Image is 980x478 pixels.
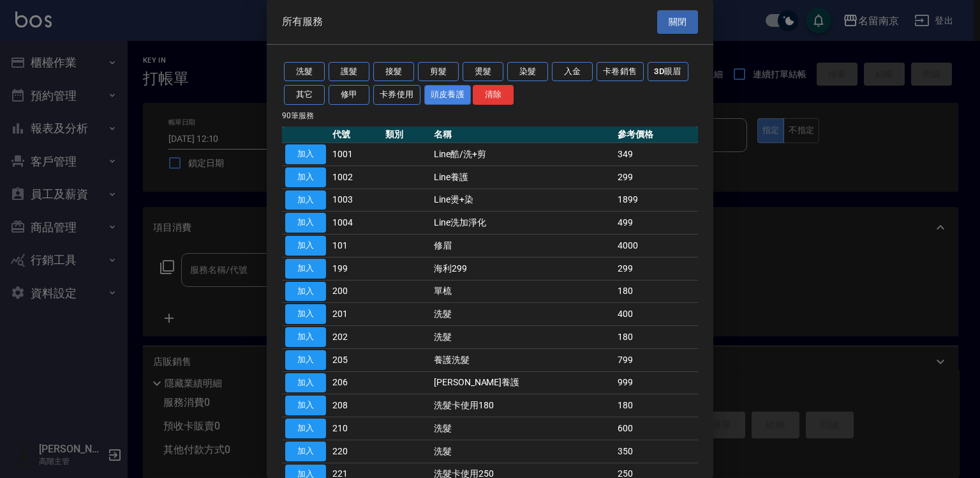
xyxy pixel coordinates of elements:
td: 202 [329,326,382,349]
td: 499 [614,212,698,235]
td: 180 [614,280,698,303]
button: 卡券使用 [373,85,420,105]
td: 400 [614,303,698,326]
button: 頭皮養護 [424,85,471,105]
td: 210 [329,417,382,440]
td: 101 [329,235,382,258]
td: 299 [614,166,698,189]
button: 加入 [285,373,326,393]
td: 1002 [329,166,382,189]
button: 燙髮 [463,62,503,82]
button: 加入 [285,442,326,461]
td: Line酷/洗+剪 [431,143,614,166]
button: 其它 [284,85,325,105]
button: 加入 [285,259,326,279]
button: 加入 [285,236,326,256]
button: 加入 [285,396,326,415]
th: 參考價格 [614,127,698,143]
button: 洗髮 [284,62,325,82]
td: 洗髮 [431,440,614,463]
td: 999 [614,371,698,394]
td: 1899 [614,189,698,212]
td: 220 [329,440,382,463]
button: 接髮 [373,62,414,82]
td: Line燙+染 [431,189,614,212]
td: 206 [329,371,382,394]
button: 關閉 [657,10,698,34]
button: 加入 [285,167,326,187]
button: 加入 [285,327,326,347]
td: 單梳 [431,280,614,303]
td: 200 [329,280,382,303]
td: 600 [614,417,698,440]
th: 代號 [329,127,382,143]
button: 加入 [285,350,326,370]
td: 299 [614,257,698,280]
td: 修眉 [431,235,614,258]
td: 海利299 [431,257,614,280]
td: 199 [329,257,382,280]
button: 修甲 [329,85,369,105]
button: 加入 [285,213,326,233]
button: 染髮 [507,62,548,82]
th: 名稱 [431,127,614,143]
td: 洗髮卡使用180 [431,394,614,417]
td: 349 [614,143,698,166]
button: 剪髮 [418,62,459,82]
td: 180 [614,394,698,417]
td: 205 [329,348,382,371]
th: 類別 [382,127,431,143]
td: 4000 [614,235,698,258]
button: 清除 [473,85,514,105]
button: 加入 [285,282,326,302]
td: 洗髮 [431,326,614,349]
td: Line洗加淨化 [431,212,614,235]
td: Line養護 [431,166,614,189]
td: 1003 [329,189,382,212]
td: 180 [614,326,698,349]
button: 加入 [285,144,326,164]
button: 護髮 [329,62,369,82]
button: 加入 [285,190,326,210]
button: 3D眼眉 [648,62,688,82]
button: 入金 [552,62,593,82]
td: 養護洗髮 [431,348,614,371]
td: 洗髮 [431,417,614,440]
td: 1004 [329,212,382,235]
p: 90 筆服務 [282,110,698,121]
td: [PERSON_NAME]養護 [431,371,614,394]
button: 加入 [285,304,326,324]
td: 350 [614,440,698,463]
td: 洗髮 [431,303,614,326]
button: 加入 [285,419,326,438]
td: 1001 [329,143,382,166]
td: 201 [329,303,382,326]
td: 208 [329,394,382,417]
button: 卡卷銷售 [597,62,644,82]
td: 799 [614,348,698,371]
span: 所有服務 [282,15,323,28]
